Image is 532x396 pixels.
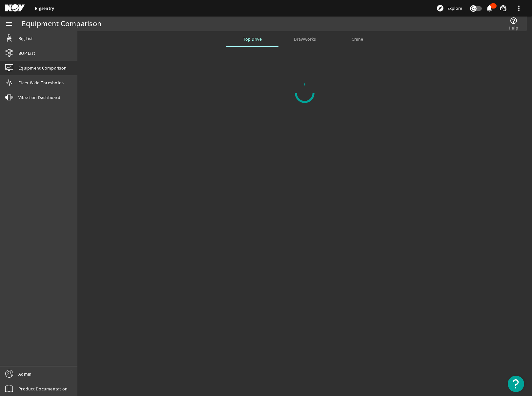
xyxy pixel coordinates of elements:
mat-icon: notifications [485,4,493,12]
mat-icon: help_outline [510,17,518,25]
button: Explore [434,3,465,13]
span: Product Documentation [18,386,68,392]
mat-icon: support_agent [499,4,507,12]
span: Help [509,25,518,31]
a: Rigsentry [35,5,54,11]
button: Open Resource Center [508,376,524,392]
span: Explore [447,5,462,11]
span: Equipment Comparison [18,65,67,71]
mat-icon: explore [436,4,444,12]
span: Vibration Dashboard [18,94,60,101]
div: Equipment Comparison [22,21,101,27]
mat-icon: vibration [5,94,13,101]
span: Rig List [18,35,33,42]
button: more_vert [511,0,527,16]
span: Top Drive [243,37,262,41]
span: Drawworks [294,37,316,41]
span: BOP List [18,50,35,56]
span: Crane [352,37,363,41]
span: Admin [18,371,31,377]
span: Fleet Wide Thresholds [18,79,64,86]
mat-icon: menu [5,20,13,28]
